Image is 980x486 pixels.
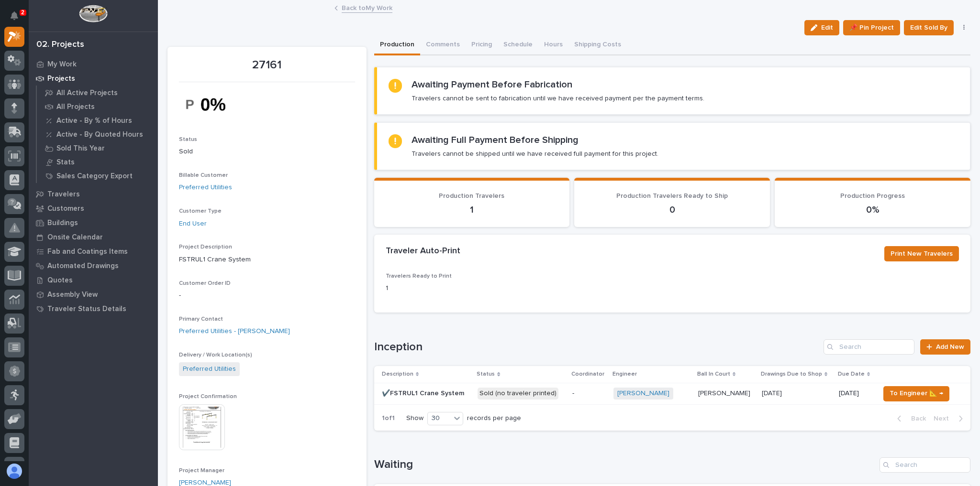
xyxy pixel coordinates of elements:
[838,369,865,379] p: Due Date
[698,388,752,398] p: [PERSON_NAME]
[37,100,158,113] a: All Projects
[47,262,119,270] p: Automated Drawings
[12,11,24,27] div: Notifications2
[37,114,158,127] a: Active - By % of Hours
[179,58,355,72] p: 27161
[179,468,224,474] span: Project Manager
[786,204,959,216] p: 0%
[697,369,730,379] p: Ball In Court
[37,86,158,99] a: All Active Projects
[183,364,236,374] a: Preferred Utilities
[880,457,970,473] div: Search
[47,205,84,213] p: Customers
[179,326,290,336] a: Preferred Utilities - [PERSON_NAME]
[762,388,784,398] p: [DATE]
[374,383,971,404] tr: ✔️FSTRUL1 Crane System✔️FSTRUL1 Crane System Sold (no traveler printed)-[PERSON_NAME] [PERSON_NAM...
[29,273,158,287] a: Quotes
[29,187,158,201] a: Travelers
[47,233,103,242] p: Onsite Calendar
[179,219,207,229] a: End User
[37,128,158,141] a: Active - By Quoted Hours
[56,117,132,125] p: Active - By % of Hours
[179,173,228,178] span: Billable Customer
[884,246,959,261] button: Print New Travelers
[21,9,24,16] p: 2
[47,60,77,69] p: My Work
[412,134,579,146] h2: Awaiting Full Payment Before Shipping
[412,94,704,103] p: Travelers cannot be sent to fabrication until we have received payment per the payment terms.
[179,255,355,265] p: FSTRUL1 Crane System
[467,414,521,422] p: records per page
[179,137,197,142] span: Status
[56,103,95,111] p: All Projects
[179,88,251,121] img: pklaICJpDqXEIvo10nd4d-OI6CRhtCqDyaIxne4jBq8
[840,193,905,199] span: Production Progress
[478,388,558,400] div: Sold (no traveler printed)
[29,57,158,71] a: My Work
[616,193,728,199] span: Production Travelers Ready to Ship
[386,283,569,293] p: 1
[824,339,914,355] input: Search
[466,35,498,55] button: Pricing
[342,2,392,13] a: Back toMy Work
[910,22,947,33] span: Edit Sold By
[930,414,970,423] button: Next
[4,6,24,26] button: Notifications
[56,158,75,167] p: Stats
[179,244,232,250] span: Project Description
[412,150,658,158] p: Travelers cannot be shipped until we have received full payment for this project.
[29,201,158,216] a: Customers
[821,23,833,32] span: Edit
[29,287,158,302] a: Assembly View
[47,190,80,199] p: Travelers
[179,316,223,322] span: Primary Contact
[571,369,604,379] p: Coordinator
[586,204,758,216] p: 0
[386,246,460,257] h2: Traveler Auto-Print
[374,340,820,354] h1: Inception
[47,291,98,299] p: Assembly View
[382,369,413,379] p: Description
[47,305,126,313] p: Traveler Status Details
[56,130,143,139] p: Active - By Quoted Hours
[498,35,538,55] button: Schedule
[179,394,237,400] span: Project Confirmation
[56,144,105,153] p: Sold This Year
[179,147,355,157] p: Sold
[374,458,876,472] h1: Waiting
[47,75,75,83] p: Projects
[617,389,669,398] a: [PERSON_NAME]
[382,388,466,398] p: ✔️FSTRUL1 Crane System
[37,155,158,169] a: Stats
[843,20,900,35] button: 📌 Pin Project
[47,248,128,256] p: Fab and Coatings Items
[386,273,452,279] span: Travelers Ready to Print
[905,414,926,423] span: Back
[29,244,158,259] a: Fab and Coatings Items
[477,369,495,379] p: Status
[179,352,252,358] span: Delivery / Work Location(s)
[56,89,118,97] p: All Active Projects
[386,204,558,216] p: 1
[891,248,953,259] span: Print New Travelers
[179,291,355,301] p: -
[179,208,222,214] span: Customer Type
[29,302,158,316] a: Traveler Status Details
[849,22,894,33] span: 📌 Pin Project
[572,389,606,398] p: -
[934,414,955,423] span: Next
[37,169,158,183] a: Sales Category Export
[890,414,930,423] button: Back
[920,339,970,355] a: Add New
[37,141,158,155] a: Sold This Year
[439,193,504,199] span: Production Travelers
[420,35,466,55] button: Comments
[612,369,637,379] p: Engineer
[839,389,871,398] p: [DATE]
[374,407,402,430] p: 1 of 1
[29,71,158,86] a: Projects
[412,79,572,90] h2: Awaiting Payment Before Fabrication
[56,172,133,181] p: Sales Category Export
[883,386,949,401] button: To Engineer 📐 →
